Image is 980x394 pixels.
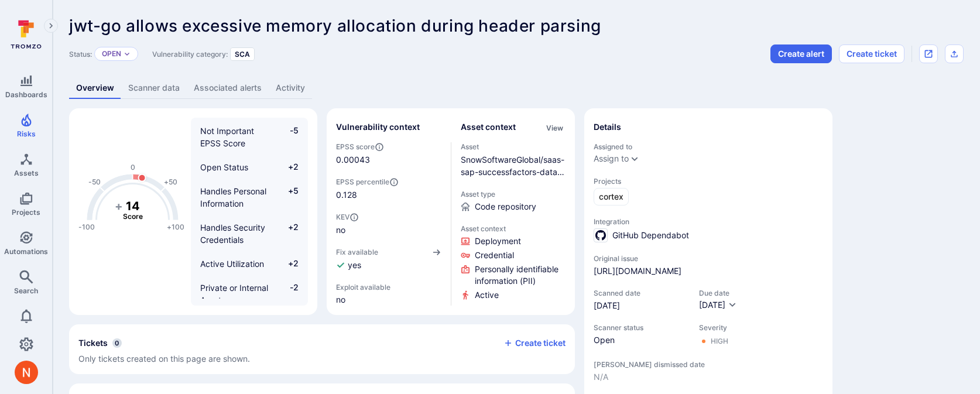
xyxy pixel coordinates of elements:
[594,177,823,186] span: Projects
[126,199,140,213] tspan: 14
[503,338,566,348] button: Create ticket
[69,324,575,374] div: Collapse
[475,289,499,301] span: Click to view evidence
[112,338,122,348] span: 0
[594,142,823,151] span: Assigned to
[630,154,639,163] button: Expand dropdown
[919,44,938,63] div: Open original issue
[461,190,566,198] span: Asset type
[699,289,737,297] span: Due date
[115,199,123,213] tspan: +
[124,50,131,57] button: Expand dropdown
[336,142,441,152] span: EPSS score
[594,121,621,133] h2: Details
[699,289,737,311] div: Due date field
[269,77,312,99] a: Activity
[78,222,95,231] text: -100
[336,248,378,256] span: Fix available
[200,283,268,305] span: Private or Internal Asset
[69,77,964,99] div: Vulnerability tabs
[945,44,964,63] div: Export as CSV
[594,360,823,369] span: [PERSON_NAME] dismissed date
[200,259,264,269] span: Active Utilization
[336,177,441,187] span: EPSS percentile
[131,163,135,172] text: 0
[69,324,575,374] section: tickets card
[336,213,441,222] span: KEV
[699,323,728,332] span: Severity
[14,286,38,295] span: Search
[594,254,823,263] span: Original issue
[109,199,156,221] g: The vulnerability score is based on the parameters defined in the settings
[544,121,566,133] div: Click to view all asset context details
[5,90,47,99] span: Dashboards
[336,294,441,306] span: no
[594,323,687,332] span: Scanner status
[599,191,623,203] span: cortex
[475,249,514,261] span: Click to view evidence
[200,186,266,208] span: Handles Personal Information
[612,229,689,241] span: GitHub Dependabot
[336,189,441,201] span: 0.128
[699,300,725,310] span: [DATE]
[69,16,601,36] span: jwt-go allows excessive memory allocation during header parsing
[200,222,265,245] span: Handles Security Credentials
[15,361,38,384] img: ACg8ocIprwjrgDQnDsNSk9Ghn5p5-B8DpAKWoJ5Gi9syOE4K59tr4Q=s96-c
[78,354,250,364] span: Only tickets created on this page are shown.
[276,185,299,210] span: +5
[461,142,566,151] span: Asset
[187,77,269,99] a: Associated alerts
[69,50,92,59] span: Status:
[276,125,299,149] span: -5
[594,334,687,346] span: Open
[594,265,681,277] a: [URL][DOMAIN_NAME]
[770,44,832,63] button: Create alert
[102,49,121,59] button: Open
[594,188,629,205] a: cortex
[594,371,823,383] span: N/A
[14,169,39,177] span: Assets
[461,224,566,233] span: Asset context
[594,217,823,226] span: Integration
[475,235,521,247] span: Click to view evidence
[336,121,420,133] h2: Vulnerability context
[544,124,566,132] button: View
[276,161,299,173] span: +2
[69,77,121,99] a: Overview
[336,283,390,292] span: Exploit available
[461,155,564,189] a: SnowSoftwareGlobal/saas-sap-successfactors-data-collector
[17,129,36,138] span: Risks
[594,289,687,297] span: Scanned date
[44,19,58,33] button: Expand navigation menu
[78,337,108,349] h2: Tickets
[12,208,40,217] span: Projects
[152,50,228,59] span: Vulnerability category:
[276,221,299,246] span: +2
[4,247,48,256] span: Automations
[200,126,254,148] span: Not Important EPSS Score
[167,222,184,231] text: +100
[475,263,566,287] span: Click to view evidence
[336,154,370,166] span: 0.00043
[47,21,55,31] i: Expand navigation menu
[123,212,143,221] text: Score
[839,44,904,63] button: Create ticket
[88,178,101,187] text: -50
[121,77,187,99] a: Scanner data
[699,300,737,311] button: [DATE]
[15,361,38,384] div: Neeren Patki
[348,259,361,271] span: yes
[230,47,255,61] div: SCA
[594,300,687,311] span: [DATE]
[594,154,629,163] button: Assign to
[711,337,728,346] div: High
[164,178,177,187] text: +50
[276,258,299,270] span: +2
[200,162,248,172] span: Open Status
[475,201,536,213] span: Code repository
[276,282,299,306] span: -2
[336,224,441,236] span: no
[461,121,516,133] h2: Asset context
